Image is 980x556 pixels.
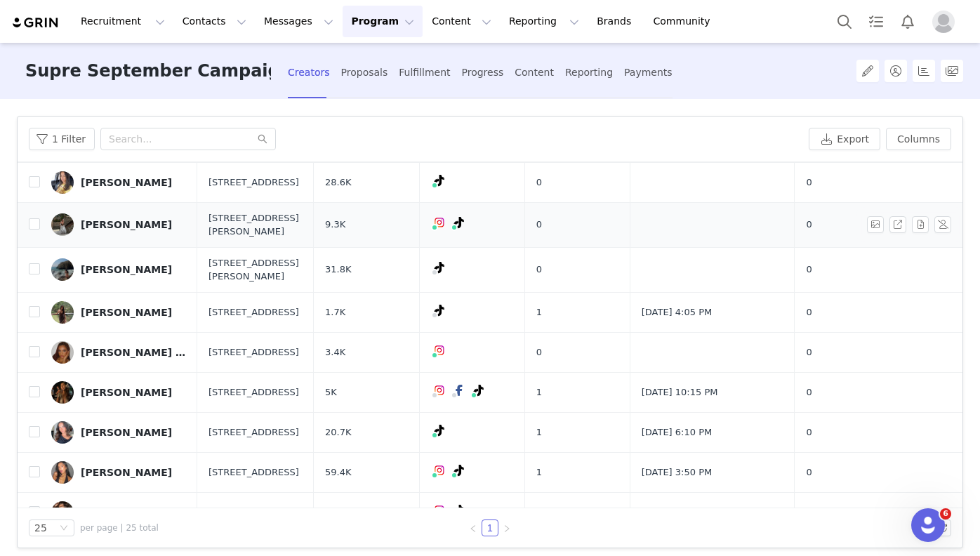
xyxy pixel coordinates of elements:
i: icon: down [60,524,68,534]
div: [PERSON_NAME] [81,467,172,478]
button: Profile [924,11,969,33]
div: [PERSON_NAME] [81,507,172,518]
span: 1 [536,505,542,519]
img: 9eccd757-4e48-4f96-ba5c-bf0788dd1f68.jpg [51,171,74,194]
img: instagram.svg [434,385,445,396]
button: Messages [256,6,342,37]
span: 9.3K [325,218,345,232]
img: instagram.svg [434,217,445,228]
span: 0 [806,263,812,277]
span: [STREET_ADDRESS] [208,345,299,359]
span: [STREET_ADDRESS] [208,176,299,190]
button: Reporting [501,6,588,37]
div: [PERSON_NAME] [81,219,172,230]
span: 0 [536,345,542,359]
span: 0 [806,385,812,399]
img: a7f72bbd-4405-4249-9ffc-2dea96b16e9c.jpg [51,213,74,236]
div: [PERSON_NAME] [81,264,172,275]
span: 0 [806,345,812,359]
div: [PERSON_NAME] [81,427,172,438]
i: icon: right [503,524,511,533]
img: e1991e3d-a297-48cf-b6b1-ba871d57638a.jpg [51,421,74,444]
span: [DATE] 6:10 PM [642,425,712,439]
span: 1.7K [325,305,345,319]
button: Program [343,6,423,37]
button: Notifications [892,6,923,37]
a: [PERSON_NAME] Polydor [51,341,186,364]
button: Contacts [174,6,255,37]
div: Content [515,54,554,91]
span: 0 [536,263,542,277]
img: e17210e5-3c5a-496c-b1f6-578829201a76.jpg [51,381,74,404]
div: Reporting [565,54,613,91]
div: [PERSON_NAME] [81,177,172,188]
h3: Supre September Campaign - Community [25,43,271,100]
span: 31.8K [325,263,351,277]
span: 20.7K [325,425,351,439]
button: 1 Filter [29,128,95,150]
span: [STREET_ADDRESS] [208,505,299,519]
div: [PERSON_NAME] [81,307,172,318]
span: per page | 25 total [80,522,159,534]
span: 5K [325,385,337,399]
span: 6 [940,508,951,519]
span: [DATE] 4:05 PM [642,305,712,319]
span: 1 [536,385,542,399]
iframe: Intercom live chat [911,508,945,542]
li: Next Page [498,519,515,536]
button: Recruitment [72,6,173,37]
span: 28.6K [325,176,351,190]
span: 1 [536,305,542,319]
img: f9fe649e-8c96-427e-afef-f818fdb13148.jpg [51,461,74,484]
div: Progress [462,54,504,91]
img: placeholder-profile.jpg [932,11,955,33]
img: c0046107-e431-443f-873c-18c4b2389ae4.jpg [51,258,74,281]
img: fb259a5e-2b60-4802-bb7b-185397682c2d.jpg [51,501,74,524]
span: 0 [806,305,812,319]
a: [PERSON_NAME] [51,258,186,281]
span: 0 [806,505,812,519]
span: [DATE] 6:57 PM [642,505,712,519]
a: 1 [482,520,498,536]
div: [PERSON_NAME] [81,387,172,398]
a: [PERSON_NAME] [51,301,186,324]
a: Community [645,6,725,37]
span: 0 [536,176,542,190]
span: 59.4K [325,465,351,479]
li: 1 [482,519,498,536]
span: [DATE] 3:50 PM [642,465,712,479]
span: [STREET_ADDRESS] [208,385,299,399]
img: d7bad5b9-2065-4adb-8d56-4e5979c6fc0a--s.jpg [51,341,74,364]
span: [STREET_ADDRESS][PERSON_NAME] [208,211,302,239]
span: 0 [806,465,812,479]
div: Proposals [341,54,388,91]
a: [PERSON_NAME] [51,213,186,236]
span: 24.3K [325,505,351,519]
span: [DATE] 10:15 PM [642,385,718,399]
i: icon: left [469,524,477,533]
span: [STREET_ADDRESS] [208,425,299,439]
a: Brands [588,6,644,37]
span: [STREET_ADDRESS] [208,465,299,479]
span: 0 [806,176,812,190]
a: [PERSON_NAME] [51,461,186,484]
button: Export [809,128,880,150]
button: Columns [886,128,951,150]
a: Tasks [861,6,892,37]
span: 1 [536,465,542,479]
img: grin logo [11,16,60,29]
span: 0 [806,218,812,232]
img: instagram.svg [434,465,445,476]
a: [PERSON_NAME] [51,421,186,444]
a: [PERSON_NAME] [51,381,186,404]
a: [PERSON_NAME] [51,501,186,524]
span: [STREET_ADDRESS][PERSON_NAME] [208,256,302,284]
span: 3.4K [325,345,345,359]
img: instagram.svg [434,345,445,356]
img: instagram.svg [434,505,445,516]
span: 0 [806,425,812,439]
span: [STREET_ADDRESS] [208,305,299,319]
a: [PERSON_NAME] [51,171,186,194]
i: icon: search [258,134,267,144]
